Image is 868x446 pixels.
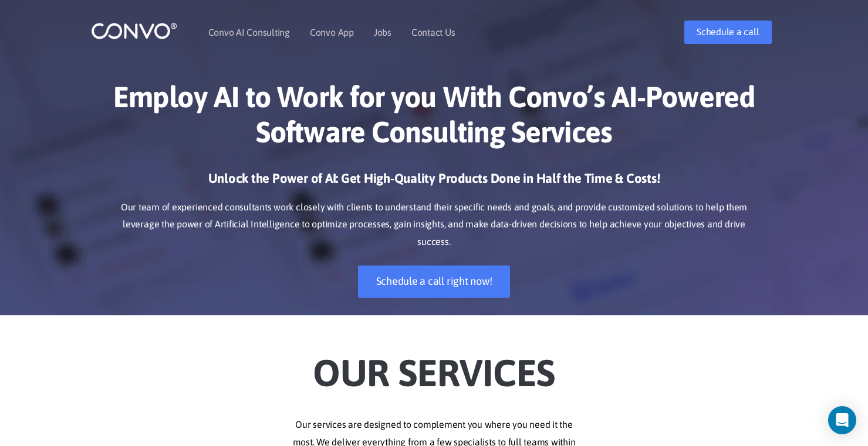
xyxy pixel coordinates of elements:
[91,22,177,40] img: logo_1.png
[109,333,760,399] h2: Our Services
[411,28,455,37] a: Contact Us
[684,21,771,44] a: Schedule a call
[109,170,760,196] h3: Unlock the Power of AI: Get High-Quality Products Done in Half the Time & Costs!
[374,28,391,37] a: Jobs
[828,406,856,434] div: Open Intercom Messenger
[109,79,760,158] h1: Employ AI to Work for you With Convo’s AI-Powered Software Consulting Services
[358,265,511,298] a: Schedule a call right now!
[208,28,290,37] a: Convo AI Consulting
[310,28,354,37] a: Convo App
[109,199,760,251] p: Our team of experienced consultants work closely with clients to understand their specific needs ...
